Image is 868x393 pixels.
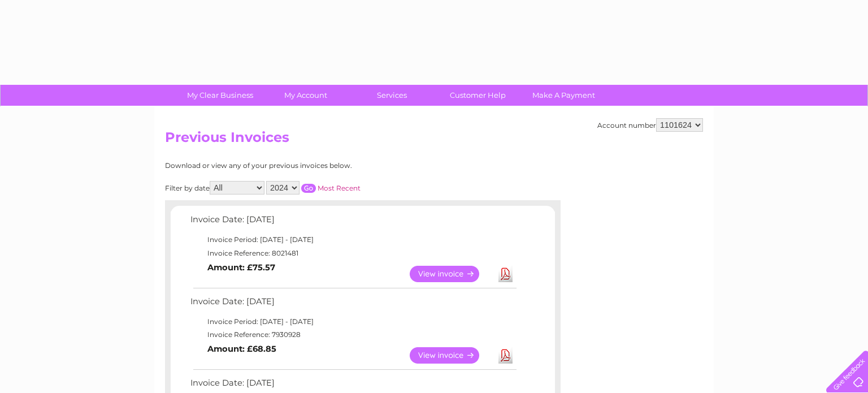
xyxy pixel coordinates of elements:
[597,118,703,132] div: Account number
[207,262,275,273] b: Amount: £75.57
[498,347,513,364] a: Download
[188,294,518,315] td: Invoice Date: [DATE]
[188,328,518,342] td: Invoice Reference: 7930928
[165,129,703,151] h2: Previous Invoices
[165,162,462,170] div: Download or view any of your previous invoices below.
[188,315,518,329] td: Invoice Period: [DATE] - [DATE]
[259,85,353,106] a: My Account
[431,85,524,106] a: Customer Help
[410,347,493,364] a: View
[188,212,518,233] td: Invoice Date: [DATE]
[345,85,439,106] a: Services
[207,344,276,354] b: Amount: £68.85
[517,85,610,106] a: Make A Payment
[318,184,361,192] a: Most Recent
[165,181,462,195] div: Filter by date
[188,233,518,247] td: Invoice Period: [DATE] - [DATE]
[410,266,493,282] a: View
[498,266,513,282] a: Download
[173,85,267,106] a: My Clear Business
[188,247,518,260] td: Invoice Reference: 8021481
